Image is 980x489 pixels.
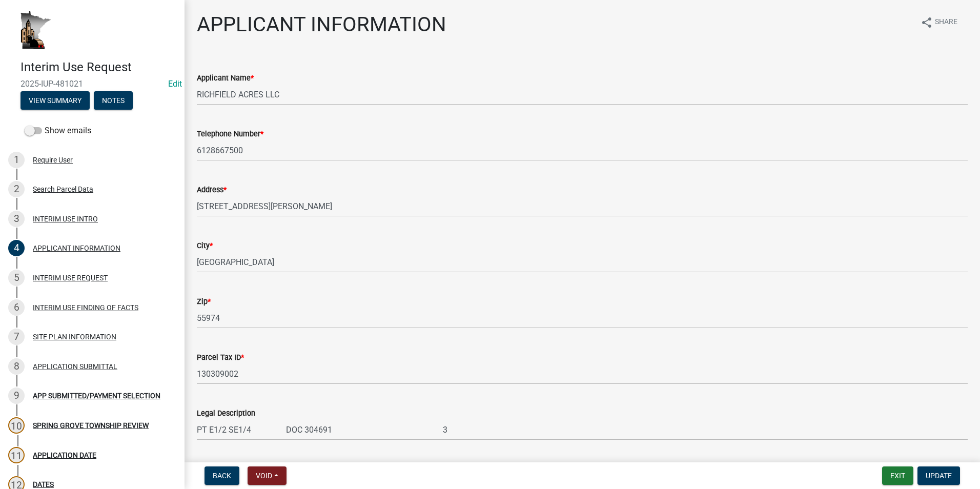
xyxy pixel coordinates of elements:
label: Applicant Name [197,75,254,82]
div: DATES [33,481,54,488]
button: Back [205,466,239,485]
div: Search Parcel Data [33,186,93,193]
span: Share [935,16,957,29]
h1: APPLICANT INFORMATION [197,12,446,37]
div: INTERIM USE INTRO [33,215,98,222]
div: 7 [8,329,25,345]
button: Update [917,466,960,485]
span: Update [926,472,952,480]
div: 2 [8,181,25,197]
wm-modal-confirm: Edit Application Number [168,79,182,89]
button: View Summary [21,91,90,110]
div: 1 [8,152,25,168]
div: INTERIM USE REQUEST [33,274,108,281]
div: APPLICANT INFORMATION [33,244,120,252]
label: Address [197,187,227,194]
div: 8 [8,358,25,375]
label: Telephone Number [197,131,263,138]
div: SPRING GROVE TOWNSHIP REVIEW [33,422,149,429]
span: 2025-IUP-481021 [21,79,164,89]
wm-modal-confirm: Summary [21,97,90,105]
label: City [197,242,213,250]
div: 11 [8,447,25,463]
button: Exit [882,466,913,485]
div: SITE PLAN INFORMATION [33,333,116,340]
div: APP SUBMITTED/PAYMENT SELECTION [33,392,160,399]
label: Show emails [25,125,91,137]
button: shareShare [912,12,966,32]
label: Parcel Tax ID [197,354,244,361]
div: APPLICATION SUBMITTAL [33,363,117,370]
img: Houston County, Minnesota [21,11,51,49]
button: Notes [94,91,133,110]
span: Back [213,472,231,480]
div: 10 [8,417,25,434]
div: 6 [8,299,25,316]
a: Edit [168,79,182,89]
i: share [921,16,933,29]
h4: Interim Use Request [21,60,176,75]
label: Zip [197,298,211,305]
div: 3 [8,211,25,227]
wm-modal-confirm: Notes [94,97,133,105]
span: Void [256,472,272,480]
button: Void [248,466,287,485]
div: Require User [33,156,73,164]
label: Legal Description [197,410,255,417]
div: APPLICATION DATE [33,452,96,459]
div: 5 [8,270,25,286]
div: 9 [8,388,25,404]
div: INTERIM USE FINDING OF FACTS [33,304,138,311]
div: 4 [8,240,25,256]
